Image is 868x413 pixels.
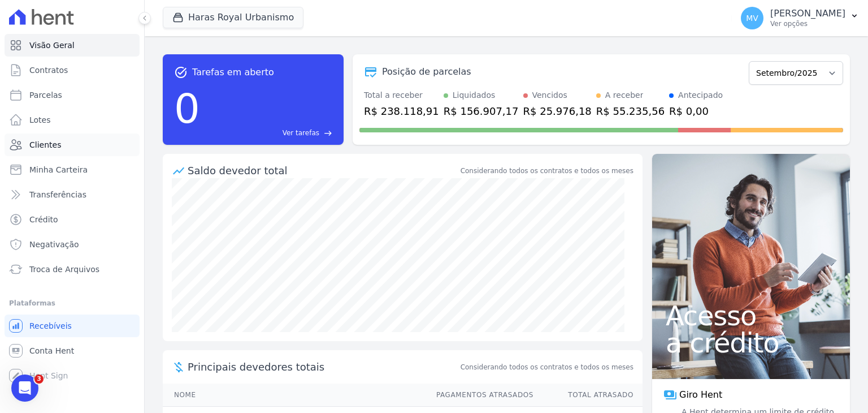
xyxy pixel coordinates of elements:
span: Transferências [29,189,86,200]
th: Total Atrasado [534,384,643,407]
span: MV [746,14,758,22]
span: Troca de Arquivos [29,264,99,275]
span: a crédito [666,329,836,356]
a: Parcelas [5,84,140,106]
div: 0 [174,79,200,138]
span: Principais devedores totais [188,359,458,375]
span: Lotes [29,114,51,126]
a: Negativação [5,233,140,256]
a: Conta Hent [5,339,140,362]
div: Considerando todos os contratos e todos os meses [461,166,633,176]
div: Total a receber [364,89,439,101]
div: Vencidos [532,89,567,101]
div: R$ 156.907,17 [444,104,519,119]
a: Transferências [5,183,140,206]
span: Parcelas [29,89,62,101]
span: Tarefas em aberto [192,66,274,79]
a: Clientes [5,134,140,156]
button: MV [PERSON_NAME] Ver opções [732,2,868,34]
div: Saldo devedor total [188,163,458,178]
span: Conta Hent [29,345,74,356]
p: [PERSON_NAME] [770,8,845,19]
span: Ver tarefas [283,128,319,138]
a: Contratos [5,59,140,81]
div: R$ 25.976,18 [523,104,592,119]
span: Acesso [666,302,836,329]
div: R$ 0,00 [669,104,723,119]
p: Ver opções [770,19,845,28]
span: Clientes [29,139,61,150]
th: Nome [163,384,426,407]
span: Visão Geral [29,40,75,51]
span: Giro Hent [679,388,722,402]
a: Visão Geral [5,34,140,57]
button: Haras Royal Urbanismo [163,7,303,28]
span: Considerando todos os contratos e todos os meses [461,362,633,372]
span: 3 [34,375,44,384]
a: Lotes [5,109,140,131]
a: Minha Carteira [5,158,140,181]
a: Troca de Arquivos [5,258,140,281]
div: Liquidados [453,89,496,101]
a: Ver tarefas east [205,128,332,138]
span: Minha Carteira [29,164,88,175]
span: Crédito [29,214,58,225]
span: task_alt [174,66,188,79]
iframe: Intercom live chat [11,375,38,402]
div: Plataformas [9,296,135,310]
span: Recebíveis [29,320,72,332]
th: Pagamentos Atrasados [426,384,534,407]
div: Antecipado [678,89,723,101]
div: R$ 238.118,91 [364,104,439,119]
div: A receber [605,89,644,101]
div: R$ 55.235,56 [596,104,665,119]
span: Contratos [29,64,68,76]
span: Negativação [29,239,79,250]
a: Crédito [5,208,140,231]
a: Recebíveis [5,315,140,337]
span: east [324,129,332,137]
div: Posição de parcelas [382,65,471,79]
